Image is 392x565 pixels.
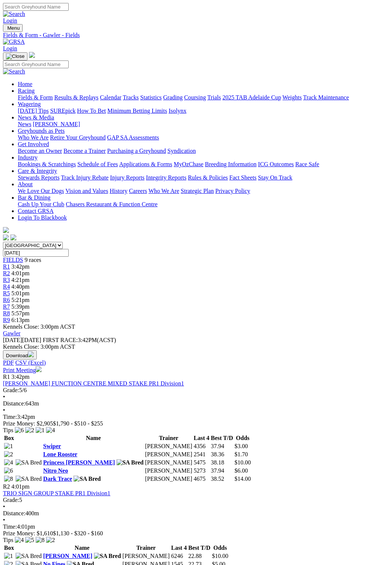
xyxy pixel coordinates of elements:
[77,108,106,114] a: How To Bet
[18,114,54,121] a: News & Media
[235,476,251,482] span: $14.00
[258,161,294,167] a: ICG Outcomes
[3,490,110,496] a: TRIO SIGN GROUP STAKE PR1 Division1
[205,161,257,167] a: Breeding Information
[18,194,50,201] a: Bar & Dining
[73,476,101,482] img: SA Bred
[3,330,20,336] a: Gawler
[3,497,389,503] div: 5
[117,459,144,466] img: SA Bred
[4,451,13,458] img: 2
[235,459,251,466] span: $10.00
[18,128,65,134] a: Greyhounds as Pets
[25,537,34,543] img: 5
[18,181,33,187] a: About
[193,459,210,466] td: 5475
[12,270,30,276] span: 4:01pm
[4,545,14,551] span: Box
[145,434,193,442] th: Trainer
[18,174,59,181] a: Stewards Reports
[43,459,115,466] a: Princess [PERSON_NAME]
[18,134,389,141] div: Greyhounds as Pets
[3,249,69,257] input: Select date
[12,483,30,490] span: 4:01pm
[122,544,170,552] th: Trainer
[148,188,179,194] a: Who We Are
[3,517,5,523] span: •
[16,476,42,482] img: SA Bred
[50,108,75,114] a: SUREpick
[12,310,30,316] span: 5:57pm
[3,303,10,310] a: R7
[18,94,389,101] div: Racing
[258,174,292,181] a: Stay On Track
[18,94,53,101] a: Fields & Form
[16,459,42,466] img: SA Bred
[46,427,55,434] img: 4
[145,459,193,466] td: [PERSON_NAME]
[3,387,389,394] div: 5/6
[129,188,147,194] a: Careers
[210,475,233,483] td: 38.52
[188,552,211,560] td: 22.88
[3,387,19,393] span: Grade:
[4,435,14,441] span: Box
[4,459,13,466] img: 4
[3,277,10,283] a: R3
[145,443,193,450] td: [PERSON_NAME]
[3,39,25,45] img: GRSA
[3,510,389,517] div: 400m
[18,88,35,94] a: Racing
[18,134,49,141] a: Who We Are
[77,161,118,167] a: Schedule of Fees
[188,174,228,181] a: Rules & Policies
[229,174,257,181] a: Fact Sheets
[4,553,13,559] img: 1
[3,510,25,516] span: Distance:
[63,148,106,154] a: Become a Trainer
[18,121,389,128] div: News & Media
[33,121,80,127] a: [PERSON_NAME]
[3,283,10,290] a: R4
[145,451,193,458] td: [PERSON_NAME]
[3,24,23,32] button: Toggle navigation
[303,94,349,101] a: Track Maintenance
[6,53,24,59] img: Close
[3,68,25,75] img: Search
[107,148,166,154] a: Purchasing a Greyhound
[53,420,103,427] span: $1,790 - $510 - $255
[3,337,22,343] span: [DATE]
[146,174,186,181] a: Integrity Reports
[119,161,172,167] a: Applications & Forms
[207,94,221,101] a: Trials
[174,161,203,167] a: MyOzChase
[3,317,10,323] a: R9
[3,60,69,68] input: Search
[3,263,10,270] a: R1
[184,94,206,101] a: Coursing
[53,530,103,536] span: $1,130 - $320 - $160
[122,552,170,560] td: [PERSON_NAME]
[171,544,187,552] th: Last 4
[181,188,214,194] a: Strategic Plan
[94,553,121,559] img: SA Bred
[3,350,37,359] button: Download
[3,257,23,263] a: FIELDS
[145,475,193,483] td: [PERSON_NAME]
[43,467,68,474] a: Nitro Neo
[3,297,10,303] a: R6
[50,134,106,141] a: Retire Your Greyhound
[43,553,92,559] a: [PERSON_NAME]
[18,101,41,107] a: Wagering
[12,317,30,323] span: 6:13pm
[210,434,233,442] th: Best T/D
[100,94,121,101] a: Calendar
[210,467,233,474] td: 37.94
[171,552,187,560] td: 6246
[18,188,64,194] a: We Love Our Dogs
[295,161,319,167] a: Race Safe
[54,94,98,101] a: Results & Replays
[215,188,250,194] a: Privacy Policy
